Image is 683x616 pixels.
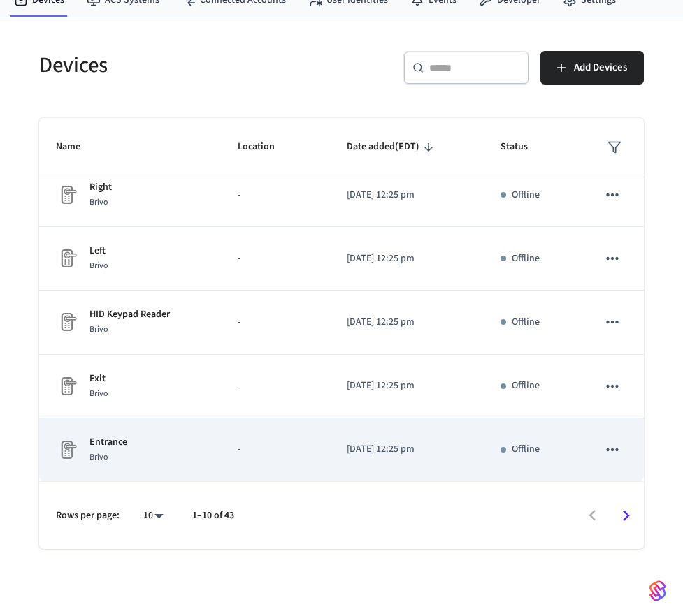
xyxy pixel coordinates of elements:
p: Offline [512,251,540,266]
span: Brivo [89,323,108,335]
span: Add Devices [574,59,627,77]
p: Offline [512,188,540,203]
p: - [238,442,313,457]
p: HID Keypad Reader [89,307,170,322]
p: - [238,188,313,203]
span: Brivo [89,451,108,463]
p: - [238,251,313,266]
p: [DATE] 12:25 pm [347,315,466,330]
p: [DATE] 12:25 pm [347,442,466,457]
img: SeamLogoGradient.69752ec5.svg [649,580,666,602]
span: Brivo [89,196,108,208]
p: Offline [512,379,540,393]
img: Placeholder Lock Image [56,311,78,333]
img: Placeholder Lock Image [56,247,78,270]
p: Rows per page: [56,508,120,523]
p: Entrance [89,435,127,450]
p: Left [89,244,108,258]
div: 10 [136,506,170,526]
span: Brivo [89,388,108,399]
span: Date added(EDT) [347,136,438,158]
p: - [238,379,313,393]
span: Status [501,136,546,158]
p: - [238,315,313,330]
img: Placeholder Lock Image [56,184,78,206]
p: Exit [89,372,108,386]
p: Offline [512,315,540,330]
p: [DATE] 12:25 pm [347,188,466,203]
p: [DATE] 12:25 pm [347,251,466,266]
button: Add Devices [540,51,644,85]
img: Placeholder Lock Image [56,439,78,461]
p: [DATE] 12:25 pm [347,379,466,393]
p: 1–10 of 43 [192,508,234,523]
h5: Devices [39,51,333,80]
p: Right [89,180,112,195]
span: Brivo [89,260,108,272]
img: Placeholder Lock Image [56,375,78,397]
span: Location [238,136,293,158]
button: Go to next page [610,499,642,532]
p: Offline [512,442,540,457]
span: Name [56,136,99,158]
